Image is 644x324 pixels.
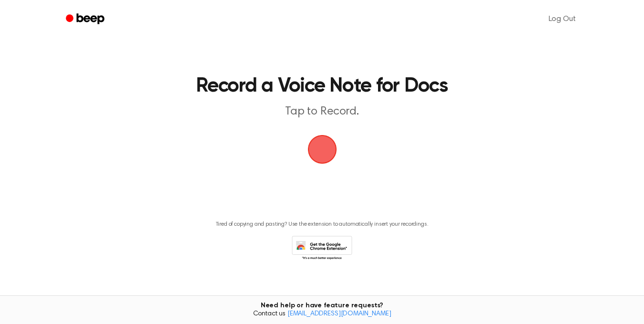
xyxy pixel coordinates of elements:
[103,76,541,96] h1: Record a Voice Note for Docs
[287,311,391,317] a: [EMAIL_ADDRESS][DOMAIN_NAME]
[59,10,113,29] a: Beep
[139,104,505,120] p: Tap to Record.
[6,310,638,319] span: Contact us
[539,8,585,31] a: Log Out
[216,221,429,228] p: Tired of copying and pasting? Use the extension to automatically insert your recordings.
[308,135,337,164] img: Beep Logo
